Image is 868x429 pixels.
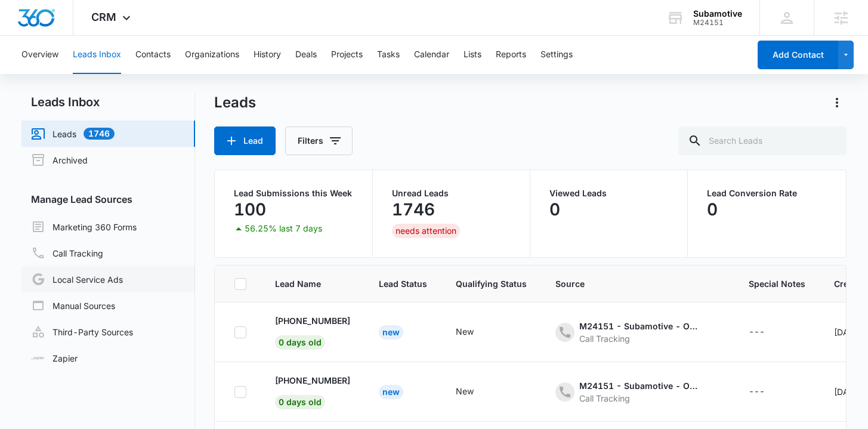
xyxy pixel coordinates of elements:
div: M24151 - Subamotive - Other [579,320,699,332]
p: 0 [707,200,718,219]
div: --- [749,385,765,399]
input: Search Leads [678,126,847,155]
button: Tasks [377,36,400,74]
span: Created [834,277,866,290]
div: M24151 - Subamotive - Other [579,379,699,392]
button: Actions [827,93,847,112]
span: CRM [91,11,116,23]
h3: Manage Lead Sources [21,192,195,206]
div: [DATE] [834,326,866,338]
button: Add Contact [758,41,838,69]
p: 1746 [392,200,435,219]
button: Deals [295,36,317,74]
h2: Leads Inbox [21,93,195,111]
div: New [456,385,474,397]
div: New [456,325,474,338]
span: 0 days old [275,395,325,409]
div: - - Select to Edit Field [456,385,495,399]
div: account name [693,9,742,18]
button: Settings [540,36,573,74]
a: Leads1746 [31,126,115,141]
button: Contacts [135,36,171,74]
button: Reports [496,36,526,74]
button: Lead [214,126,276,155]
a: Archived [31,153,88,167]
p: 100 [234,200,266,219]
span: 0 days old [275,335,325,350]
p: Viewed Leads [549,189,668,197]
div: --- [749,325,765,340]
div: Call Tracking [579,332,699,345]
div: New [379,325,403,340]
p: 0 [549,200,560,219]
div: - - Select to Edit Field [555,379,720,405]
span: Lead Name [275,277,350,290]
div: - - Select to Edit Field [555,320,720,345]
button: History [254,36,281,74]
button: Filters [285,126,353,155]
a: New [379,327,403,337]
a: Call Tracking [31,246,103,260]
a: Zapier [31,352,78,365]
div: [DATE] [834,385,866,398]
button: Projects [331,36,363,74]
p: Lead Conversion Rate [707,189,826,197]
a: [PHONE_NUMBER]0 days old [275,374,350,407]
span: Source [555,277,720,290]
a: Marketing 360 Forms [31,220,137,234]
div: - - Select to Edit Field [456,325,495,340]
button: Leads Inbox [73,36,121,74]
a: New [379,387,403,397]
span: Qualifying Status [456,277,527,290]
div: - - Select to Edit Field [749,325,786,340]
span: Special Notes [749,277,805,290]
a: Manual Sources [31,298,115,313]
h1: Leads [214,94,256,112]
a: Third-Party Sources [31,325,133,339]
button: Organizations [185,36,239,74]
p: [PHONE_NUMBER] [275,374,350,387]
div: account id [693,18,742,27]
div: needs attention [392,224,460,238]
button: Lists [464,36,481,74]
button: Calendar [414,36,449,74]
p: Lead Submissions this Week [234,189,353,197]
a: [PHONE_NUMBER]0 days old [275,314,350,347]
p: Unread Leads [392,189,511,197]
a: Local Service Ads [31,272,123,286]
div: Call Tracking [579,392,699,405]
p: 56.25% last 7 days [245,224,322,233]
div: New [379,385,403,399]
button: Overview [21,36,58,74]
p: [PHONE_NUMBER] [275,314,350,327]
div: - - Select to Edit Field [749,385,786,399]
span: Lead Status [379,277,427,290]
